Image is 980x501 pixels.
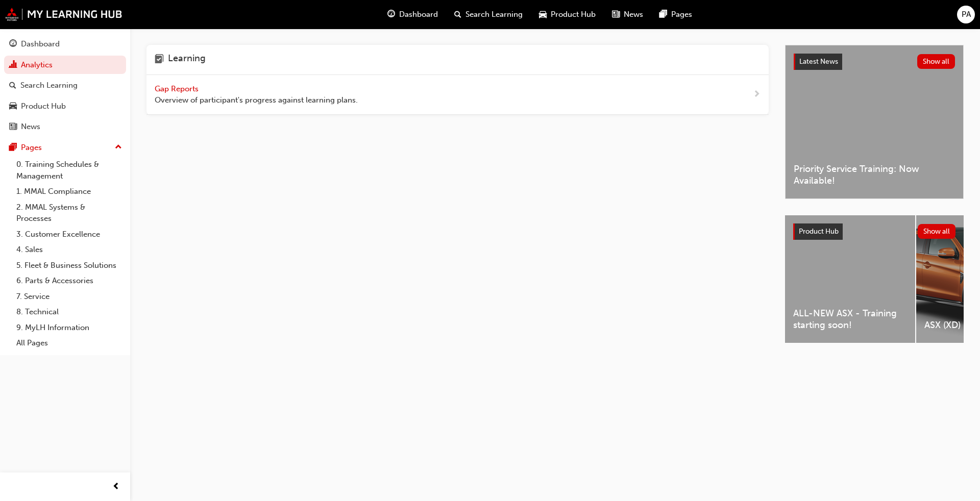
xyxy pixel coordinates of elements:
[12,289,126,305] a: 7. Service
[155,84,201,93] span: Gap Reports
[799,57,838,66] span: Latest News
[12,184,126,199] a: 1. MMAL Compliance
[12,273,126,289] a: 6. Parts & Accessories
[12,258,126,273] a: 5. Fleet & Business Solutions
[793,223,955,240] a: Product HubShow all
[785,45,964,199] a: Latest NewsShow allPriority Service Training: Now Available!
[4,138,126,157] button: Pages
[12,227,126,242] a: 3. Customer Excellence
[624,9,643,20] span: News
[155,53,164,66] span: learning-icon
[155,94,358,106] span: Overview of participant's progress against learning plans.
[21,142,42,154] div: Pages
[5,8,122,21] img: mmal
[4,97,126,116] a: Product Hub
[651,4,700,25] a: pages-iconPages
[4,76,126,95] a: Search Learning
[454,8,461,21] span: search-icon
[12,157,126,184] a: 0. Training Schedules & Management
[446,4,531,25] a: search-iconSearch Learning
[12,335,126,351] a: All Pages
[793,308,907,331] span: ALL-NEW ASX - Training starting soon!
[21,101,66,112] div: Product Hub
[604,4,651,25] a: news-iconNews
[539,8,547,21] span: car-icon
[753,88,761,101] span: next-icon
[115,141,122,154] span: up-icon
[9,122,17,132] span: news-icon
[379,4,446,25] a: guage-iconDashboard
[671,9,692,20] span: Pages
[146,75,769,115] a: Gap Reports Overview of participant's progress against learning plans.next-icon
[799,227,839,236] span: Product Hub
[21,38,60,50] div: Dashboard
[9,61,17,70] span: chart-icon
[4,35,126,54] a: Dashboard
[12,199,126,227] a: 2. MMAL Systems & Processes
[917,54,955,69] button: Show all
[9,40,17,49] span: guage-icon
[21,121,40,133] div: News
[551,9,596,20] span: Product Hub
[12,242,126,258] a: 4. Sales
[531,4,604,25] a: car-iconProduct Hub
[9,102,17,111] span: car-icon
[4,33,126,138] button: DashboardAnalyticsSearch LearningProduct HubNews
[962,9,971,20] span: PA
[794,163,955,186] span: Priority Service Training: Now Available!
[659,8,667,21] span: pages-icon
[957,6,975,23] button: PA
[9,81,16,90] span: search-icon
[794,54,955,70] a: Latest NewsShow all
[4,117,126,136] a: News
[20,80,78,91] div: Search Learning
[168,53,206,66] h4: Learning
[612,8,620,21] span: news-icon
[12,304,126,320] a: 8. Technical
[112,481,120,493] span: prev-icon
[399,9,438,20] span: Dashboard
[387,8,395,21] span: guage-icon
[9,143,17,153] span: pages-icon
[465,9,523,20] span: Search Learning
[785,215,915,343] a: ALL-NEW ASX - Training starting soon!
[918,224,956,239] button: Show all
[4,56,126,74] a: Analytics
[12,320,126,336] a: 9. MyLH Information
